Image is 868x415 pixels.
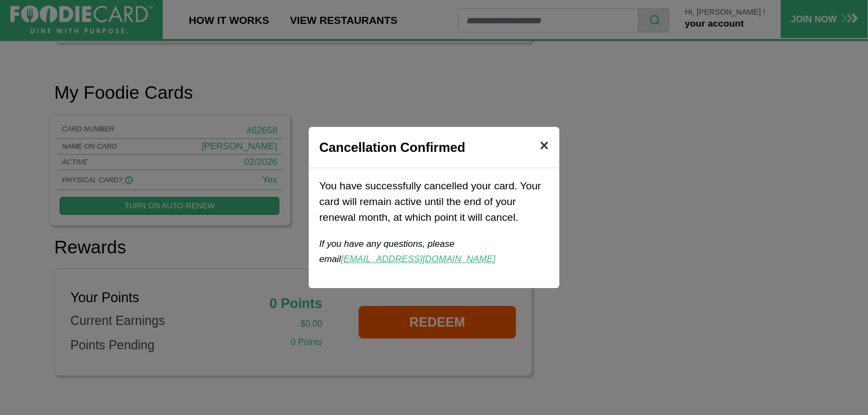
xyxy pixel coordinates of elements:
[540,137,549,154] span: ×
[319,138,465,157] h5: Cancellation Confirmed
[319,239,495,265] i: If you have any questions, please email
[319,178,548,225] p: You have successfully cancelled your card. Your card will remain active until the end of your ren...
[529,127,559,163] button: Close
[341,254,496,264] a: [EMAIL_ADDRESS][DOMAIN_NAME]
